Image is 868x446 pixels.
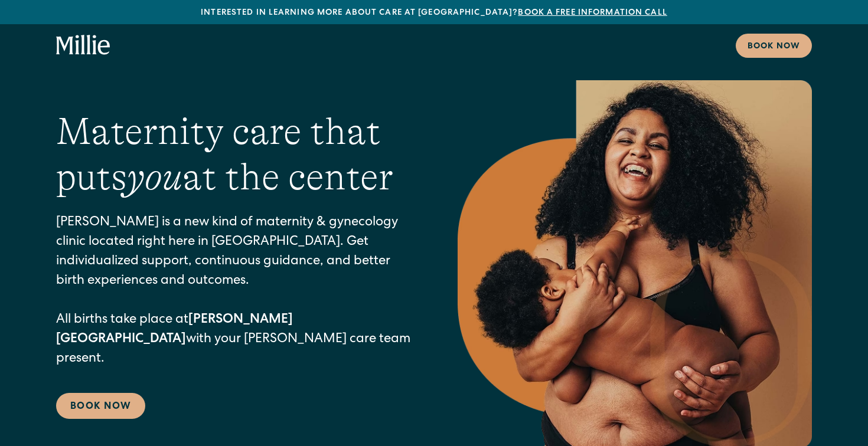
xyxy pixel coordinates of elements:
a: Book Now [56,393,145,419]
p: [PERSON_NAME] is a new kind of maternity & gynecology clinic located right here in [GEOGRAPHIC_DA... [56,214,410,369]
a: Book now [736,34,812,58]
em: you [127,156,182,198]
div: Book now [748,41,800,53]
a: Book a free information call [518,9,667,17]
a: home [56,35,110,56]
h1: Maternity care that puts at the center [56,109,410,200]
